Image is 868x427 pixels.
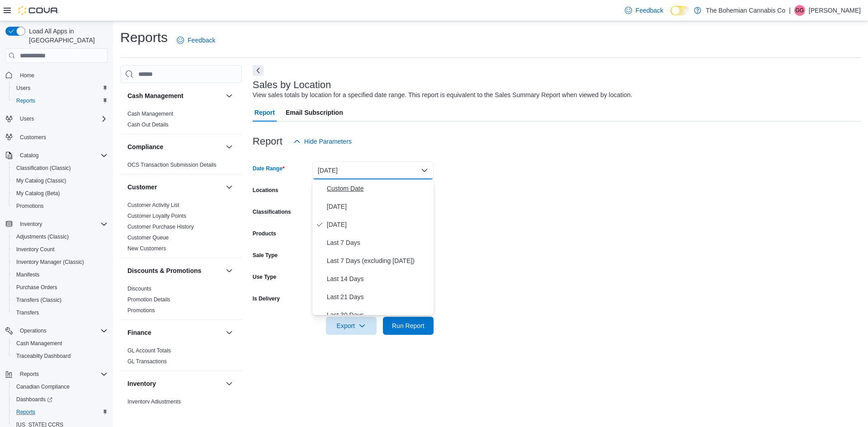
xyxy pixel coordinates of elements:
div: Givar Gilani [794,5,805,16]
a: Customer Activity List [127,202,179,208]
a: Customer Purchase History [127,224,194,230]
button: Inventory Manager (Classic) [9,256,111,268]
span: Feedback [636,6,663,15]
a: Customers [16,132,50,143]
h3: Compliance [127,142,163,151]
button: Canadian Compliance [9,380,111,393]
button: Finance [224,327,235,338]
span: Manifests [13,269,108,280]
span: Discounts [127,285,151,292]
h3: Inventory [127,379,156,388]
button: Transfers [9,306,111,319]
span: Traceabilty Dashboard [16,352,71,360]
span: Cash Management [13,338,108,349]
button: Run Report [383,317,434,335]
span: Classification (Classic) [13,163,108,174]
label: Sale Type [253,252,278,259]
span: Load All Apps in [GEOGRAPHIC_DATA] [25,27,108,45]
button: Customer [224,182,235,192]
span: Inventory Manager (Classic) [16,258,84,266]
span: GL Transactions [127,358,167,365]
span: Customers [20,134,46,141]
span: Dark Mode [670,15,671,16]
label: Is Delivery [253,295,280,302]
a: Dashboards [13,394,56,405]
a: Feedback [173,31,219,49]
a: Traceabilty Dashboard [13,351,74,361]
a: Promotions [127,307,155,314]
span: Customer Activity List [127,202,179,209]
span: My Catalog (Classic) [13,175,108,186]
h3: Sales by Location [253,80,331,90]
span: [DATE] [327,219,430,230]
button: Home [2,68,111,81]
span: Cash Management [127,110,173,117]
div: Select listbox [312,179,434,315]
span: GL Account Totals [127,347,171,354]
button: Inventory [127,379,222,388]
label: Locations [253,187,278,194]
div: View sales totals by location for a specified date range. This report is equivalent to the Sales ... [253,90,632,100]
button: My Catalog (Beta) [9,187,111,200]
span: Catalog [20,152,38,159]
button: Purchase Orders [9,281,111,294]
a: Inventory Adjustments [127,399,181,405]
span: Reports [13,95,108,106]
span: New Customers [127,245,166,252]
span: Canadian Compliance [16,383,70,390]
button: Compliance [127,142,222,151]
button: Users [16,113,38,124]
span: Hide Parameters [304,137,352,146]
h3: Report [253,136,283,147]
span: Dashboards [16,396,52,403]
a: GL Account Totals [127,347,171,354]
span: Inventory Manager (Classic) [13,257,108,267]
h1: Reports [120,28,168,47]
span: Reports [16,97,35,104]
button: Reports [9,406,111,418]
span: Manifests [16,271,39,278]
a: Canadian Compliance [13,381,73,392]
button: Catalog [16,150,42,161]
span: Customers [16,131,108,143]
button: Classification (Classic) [9,162,111,174]
button: Reports [2,368,111,380]
button: Discounts & Promotions [224,265,235,276]
div: Customer [120,200,242,258]
span: Operations [16,325,108,336]
img: Cova [18,6,59,15]
a: Customer Queue [127,235,169,241]
span: Users [16,113,108,124]
span: Customer Purchase History [127,223,194,230]
div: Discounts & Promotions [120,283,242,319]
p: | [789,5,791,16]
a: My Catalog (Beta) [13,188,64,199]
button: Cash Management [9,337,111,350]
span: Adjustments (Classic) [16,233,69,240]
a: Transfers (Classic) [13,295,65,305]
button: Users [2,113,111,125]
span: Inventory Count [16,246,55,253]
span: Purchase Orders [13,282,108,293]
button: Traceabilty Dashboard [9,350,111,362]
span: Reports [16,369,108,380]
a: Cash Out Details [127,122,169,128]
span: OCS Transaction Submission Details [127,161,217,169]
a: Discounts [127,286,151,292]
button: Hide Parameters [290,132,355,150]
a: Feedback [621,1,667,19]
span: Last 7 Days [327,237,430,248]
span: Last 21 Days [327,291,430,302]
a: OCS Transaction Submission Details [127,162,217,168]
button: Manifests [9,268,111,281]
a: Cash Management [127,111,173,117]
button: Inventory [224,378,235,389]
button: Promotions [9,200,111,212]
a: Purchase Orders [13,282,61,293]
span: Inventory Adjustments [127,398,181,405]
h3: Customer [127,183,157,192]
button: Compliance [224,141,235,152]
div: Finance [120,345,242,371]
a: Transfers [13,307,42,318]
a: Promotions [13,201,47,211]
